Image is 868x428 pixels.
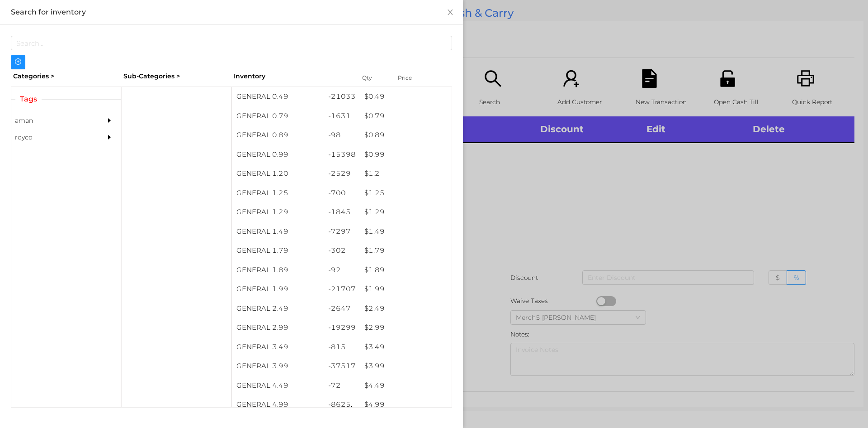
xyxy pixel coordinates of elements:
[324,125,360,145] div: -98
[324,202,360,222] div: -1845
[324,106,360,126] div: -1631
[11,7,452,17] div: Search for inventory
[232,241,324,260] div: GENERAL 1.79
[324,356,360,376] div: -37517
[324,395,360,424] div: -8625.5
[324,376,360,395] div: -72
[447,9,454,16] i: icon: close
[232,279,324,299] div: GENERAL 1.99
[324,145,360,164] div: -15398
[360,145,452,164] div: $ 0.99
[360,376,452,395] div: $ 4.49
[11,112,94,129] div: aman
[324,164,360,183] div: -2529
[360,222,452,241] div: $ 1.49
[232,222,324,241] div: GENERAL 1.49
[232,318,324,337] div: GENERAL 2.99
[11,36,452,50] input: Search...
[232,106,324,126] div: GENERAL 0.79
[232,376,324,395] div: GENERAL 4.49
[232,299,324,318] div: GENERAL 2.49
[324,260,360,280] div: -92
[360,337,452,357] div: $ 3.49
[360,260,452,280] div: $ 1.89
[232,145,324,164] div: GENERAL 0.99
[360,87,452,106] div: $ 0.49
[324,241,360,260] div: -302
[360,183,452,203] div: $ 1.25
[232,260,324,280] div: GENERAL 1.89
[360,202,452,222] div: $ 1.29
[360,356,452,376] div: $ 3.99
[360,106,452,126] div: $ 0.79
[360,318,452,337] div: $ 2.99
[121,69,231,83] div: Sub-Categories >
[324,87,360,106] div: -21033
[106,117,113,124] i: icon: caret-right
[234,72,351,81] div: Inventory
[232,125,324,145] div: GENERAL 0.89
[324,337,360,357] div: -815
[360,72,387,84] div: Qty
[232,337,324,357] div: GENERAL 3.49
[11,129,94,146] div: royco
[106,134,113,140] i: icon: caret-right
[360,164,452,183] div: $ 1.2
[396,72,432,84] div: Price
[324,222,360,241] div: -7297
[232,164,324,183] div: GENERAL 1.20
[324,279,360,299] div: -21707
[232,356,324,376] div: GENERAL 3.99
[11,55,25,69] button: icon: plus-circle
[232,183,324,203] div: GENERAL 1.25
[11,69,121,83] div: Categories >
[324,183,360,203] div: -700
[324,299,360,318] div: -2647
[324,318,360,337] div: -19299
[232,202,324,222] div: GENERAL 1.29
[232,395,324,414] div: GENERAL 4.99
[360,125,452,145] div: $ 0.89
[232,87,324,106] div: GENERAL 0.49
[360,299,452,318] div: $ 2.49
[360,279,452,299] div: $ 1.99
[15,94,42,105] span: Tags
[360,395,452,414] div: $ 4.99
[360,241,452,260] div: $ 1.79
